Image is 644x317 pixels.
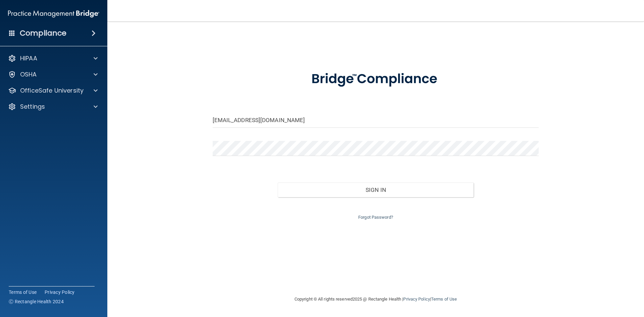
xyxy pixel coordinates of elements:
iframe: Drift Widget Chat Controller [528,269,636,296]
a: Privacy Policy [403,297,430,302]
a: Forgot Password? [358,215,393,220]
p: OfficeSafe University [20,87,84,95]
a: Terms of Use [431,297,457,302]
img: bridge_compliance_login_screen.278c3ca4.svg [298,62,454,97]
a: Terms of Use [9,289,37,296]
a: OfficeSafe University [8,87,98,95]
a: Settings [8,103,98,111]
img: PMB logo [8,7,99,20]
button: Sign In [278,182,474,197]
h4: Compliance [20,29,66,38]
span: Ⓒ Rectangle Health 2024 [9,298,64,305]
a: Privacy Policy [45,289,75,296]
p: Settings [20,103,45,111]
div: Copyright © All rights reserved 2025 @ Rectangle Health | | [253,288,498,310]
p: HIPAA [20,54,37,62]
input: Email [213,113,539,128]
p: OSHA [20,70,37,78]
a: HIPAA [8,54,98,62]
a: OSHA [8,70,98,78]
